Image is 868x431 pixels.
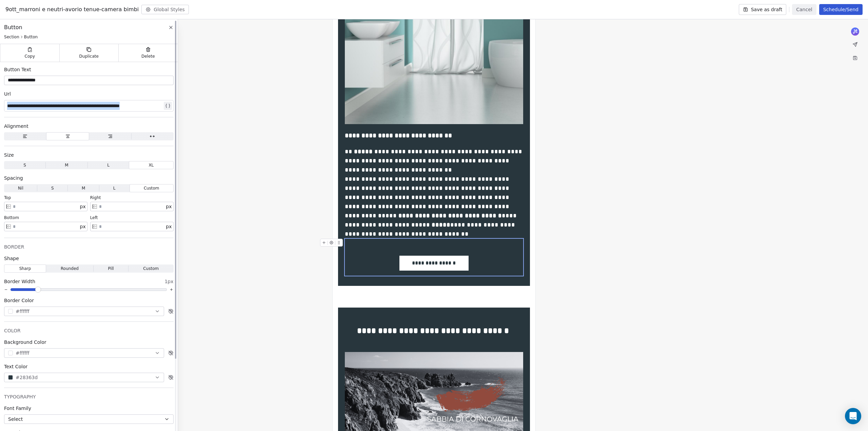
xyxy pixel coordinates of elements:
span: Custom [143,266,159,272]
div: left [90,215,174,220]
div: COLOR [4,327,174,334]
span: M [65,162,68,168]
div: top [4,195,87,200]
span: Rounded [61,266,79,272]
div: right [90,195,174,200]
span: Background Color [4,339,46,346]
span: Text Color [4,363,27,370]
span: #ffffff [16,350,29,357]
div: Open Intercom Messenger [845,408,861,424]
span: Section [4,34,19,40]
span: px [166,203,172,210]
span: Spacing [4,175,23,181]
button: Cancel [792,4,816,15]
span: 1px [164,278,173,285]
span: Border Width [4,278,35,285]
span: M [82,185,85,191]
span: Delete [141,54,155,59]
span: Button [24,34,38,40]
span: Select [8,416,23,423]
span: #ffffff [16,308,29,315]
span: S [23,162,26,168]
span: Size [4,152,14,158]
span: px [166,223,172,230]
button: #ffffff [4,348,164,358]
span: 9ott_marroni e neutri-avorio tenue-camera bimbi [5,5,139,14]
span: Url [4,91,11,97]
span: L [113,185,116,191]
span: px [80,203,86,210]
span: Alignment [4,123,28,130]
span: S [51,185,54,191]
span: Duplicate [79,54,99,59]
span: Pill [108,266,114,272]
button: Schedule/Send [819,4,863,15]
button: Global Styles [141,5,189,14]
div: TYPOGRAPHY [4,393,174,400]
span: Shape [4,255,19,262]
span: #28363d [16,374,38,381]
span: Nil [18,185,23,191]
span: px [80,223,86,230]
button: #28363d [4,373,164,382]
span: Button Text [4,66,31,73]
button: Save as draft [739,4,787,15]
span: Copy [24,54,35,59]
button: #ffffff [4,307,164,316]
span: Font Family [4,405,31,412]
span: Button [4,23,22,32]
div: bottom [4,215,87,220]
div: BORDER [4,243,174,250]
span: L [107,162,110,168]
span: Border Color [4,297,34,304]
